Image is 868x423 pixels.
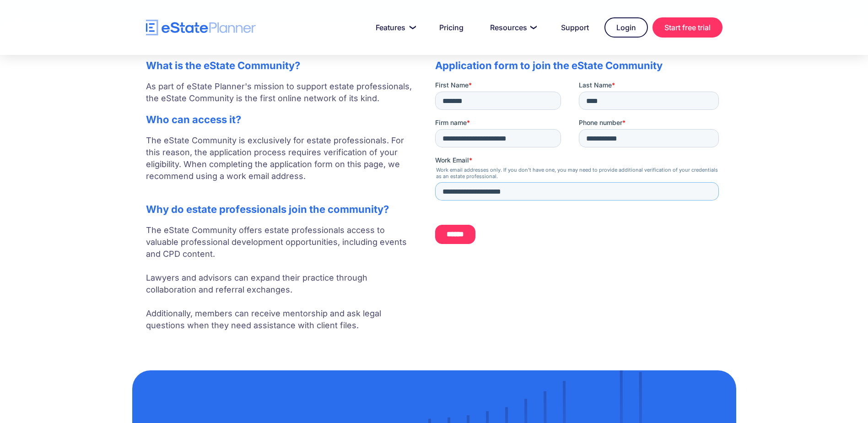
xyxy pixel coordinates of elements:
[435,81,722,252] iframe: Form 0
[365,18,424,37] a: Features
[550,18,600,37] a: Support
[604,17,648,38] a: Login
[652,17,722,38] a: Start free trial
[146,224,417,331] p: The eState Community offers estate professionals access to valuable professional development oppo...
[146,135,417,194] p: The eState Community is exclusively for estate professionals. For this reason, the application pr...
[146,20,256,36] a: home
[428,18,474,37] a: Pricing
[146,81,417,104] p: As part of eState Planner's mission to support estate professionals, the eState Community is the ...
[146,60,417,71] h2: What is the eState Community?
[479,18,545,37] a: Resources
[435,60,722,71] h2: Application form to join the eState Community
[146,114,417,125] h2: Who can access it?
[146,203,417,215] h2: Why do estate professionals join the community?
